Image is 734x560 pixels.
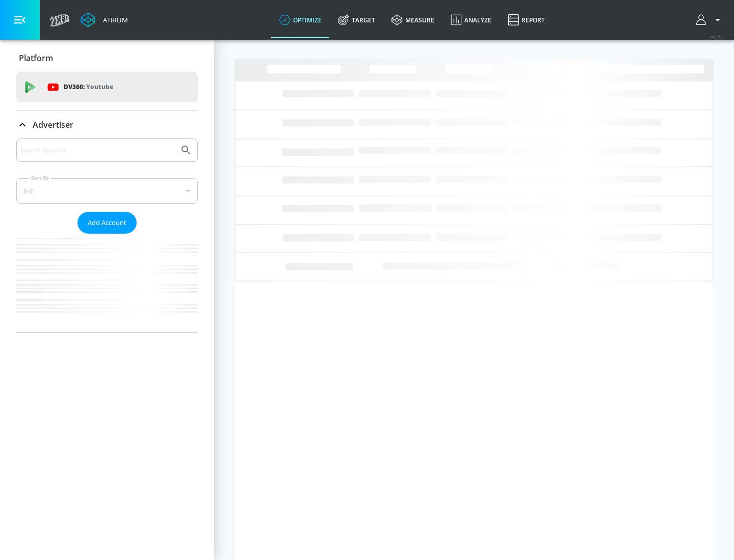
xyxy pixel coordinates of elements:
div: Atrium [99,15,128,24]
div: Advertiser [16,110,198,139]
div: A-Z [16,178,198,204]
div: Platform [16,44,198,72]
div: Advertiser [16,138,198,332]
a: measure [383,2,442,38]
span: Add Account [88,217,126,229]
input: Search by name [20,144,175,157]
a: optimize [271,2,330,38]
a: Target [330,2,383,38]
label: Sort By [29,175,51,181]
p: Platform [19,52,53,64]
div: DV360: Youtube [16,72,198,102]
button: Add Account [77,212,137,234]
a: Atrium [81,12,128,27]
p: Youtube [86,81,113,92]
nav: list of Advertiser [16,234,198,332]
a: Analyze [442,2,500,38]
span: v 4.22.2 [710,34,724,39]
a: Report [500,2,553,38]
p: Advertiser [33,119,73,130]
p: DV360: [64,81,113,93]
